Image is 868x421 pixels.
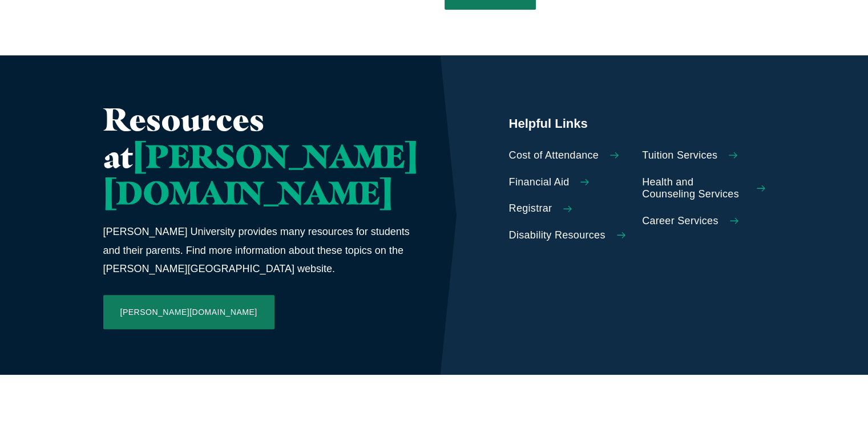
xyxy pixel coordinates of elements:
a: Career Services [642,215,765,228]
span: Registrar [509,203,552,215]
a: Cost of Attendance [509,149,632,162]
a: Financial Aid [509,176,632,189]
a: Disability Resources [509,229,632,242]
span: Health and Counseling Services [642,176,745,201]
span: Career Services [642,215,718,228]
h2: Resources at [103,101,418,211]
span: Disability Resources [509,229,605,242]
span: Cost of Attendance [509,149,599,162]
a: [PERSON_NAME][DOMAIN_NAME] [103,295,274,329]
p: [PERSON_NAME] University provides many resources for students and their parents. Find more inform... [103,222,418,278]
a: Registrar [509,203,632,215]
h5: Helpful Links [509,115,765,132]
a: Tuition Services [642,149,765,162]
a: Health and Counseling Services [642,176,765,201]
span: Tuition Services [642,149,717,162]
span: Financial Aid [509,176,570,189]
span: [PERSON_NAME][DOMAIN_NAME] [103,136,418,212]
